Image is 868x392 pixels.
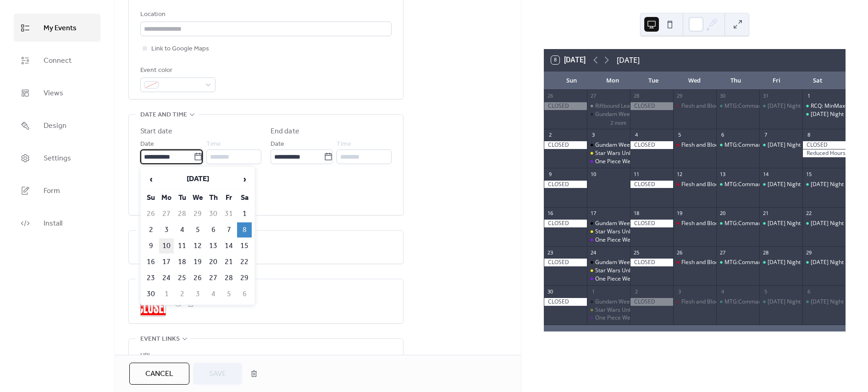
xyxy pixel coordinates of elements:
td: 28 [175,206,189,221]
div: One Piece Weekly Event [587,314,630,322]
button: 8[DATE] [548,54,589,66]
div: One Piece Weekly Event [587,158,630,166]
th: Mo [159,190,174,205]
div: 22 [805,210,812,217]
div: 12 [676,171,683,177]
div: Gundam Weekly Event [587,110,630,118]
td: 9 [144,238,158,254]
div: MTG:Commander Thursday [716,259,759,266]
td: 3 [190,287,205,302]
div: Gundam Weekly Event [587,259,630,266]
td: 26 [144,206,158,221]
span: Time [206,139,221,150]
td: 22 [237,254,252,270]
div: 17 [590,210,597,217]
div: 2 [547,132,553,138]
th: Fr [221,190,236,205]
div: Riftbound Learn to Play Event [595,102,669,110]
td: 17 [159,254,174,270]
div: One Piece Weekly Event [587,236,630,244]
div: 30 [719,93,726,99]
th: Sa [237,190,252,205]
div: One Piece Weekly Event [595,236,656,244]
div: [DATE] Night Magic - Modern [768,298,842,306]
div: Friday Night Magic - Modern [759,259,802,266]
th: Su [144,190,158,205]
div: Star Wars Unlimited Weekly Play [587,267,630,275]
div: Flesh and Blood Armory Night [673,102,716,110]
td: 1 [237,206,252,221]
div: 16 [547,210,553,217]
div: Flesh and Blood Armory Night [681,220,757,227]
div: Gundam Weekly Event [595,141,652,149]
td: 5 [190,222,205,237]
div: Flesh and Blood Armory Night [681,298,757,306]
div: Star Wars Unlimited Weekly Play [595,306,678,314]
div: 3 [590,132,597,138]
div: 19 [676,210,683,217]
td: 11 [175,238,189,254]
div: CLOSED [802,141,846,149]
div: Friday Night Magic - Modern [759,181,802,188]
div: Saturday Night Magic - Pauper [802,259,846,266]
div: Saturday Night Magic - Pauper [802,298,846,306]
a: My Events [14,14,100,42]
div: URL [140,350,390,361]
div: 27 [590,93,597,99]
th: We [190,190,205,205]
div: CLOSED [630,102,673,110]
div: 28 [762,249,769,256]
div: Flesh and Blood Armory Night [681,181,757,188]
th: Tu [175,190,189,205]
div: Event color [140,65,214,76]
div: CLOSED [630,141,673,149]
div: Saturday Night Magic - Pauper [802,181,846,188]
div: MTG:Commander [DATE] [724,102,790,110]
td: 4 [206,287,221,302]
div: 4 [719,288,726,295]
div: MTG:Commander Thursday [716,220,759,227]
div: Friday Night Magic - Modern [759,102,802,110]
div: Tue [633,72,674,90]
div: 1 [805,93,812,99]
span: Date and time [140,110,187,121]
div: Gundam Weekly Event [587,220,630,227]
div: MTG:Commander [DATE] [724,259,790,266]
div: 25 [633,249,640,256]
td: 28 [221,271,236,286]
span: Event links [140,334,180,345]
div: Thu [715,72,756,90]
div: Flesh and Blood Armory Night [681,259,757,266]
div: MTG:Commander [DATE] [724,298,790,306]
div: Gundam Weekly Event [595,259,652,266]
td: 1 [159,287,174,302]
div: Friday Night Magic - Modern [759,220,802,227]
td: 12 [190,238,205,254]
div: Star Wars Unlimited Weekly Play [587,306,630,314]
td: 10 [159,238,174,254]
div: Location [140,9,390,20]
a: Form [14,177,100,204]
div: 6 [805,288,812,295]
div: [DATE] Night Magic - Modern [768,102,842,110]
div: One Piece Weekly Event [595,314,656,322]
div: CLOSED [544,181,587,188]
div: Gundam Weekly Event [595,220,652,227]
div: Flesh and Blood Armory Night [681,102,757,110]
td: 6 [237,287,252,302]
div: CLOSED [630,181,673,188]
a: Design [14,111,100,139]
div: Flesh and Blood Armory Night [681,141,757,149]
div: 2 [633,288,640,295]
div: 13 [719,171,726,177]
div: Mon [592,72,633,90]
div: Flesh and Blood Armory Night [673,220,716,227]
div: 4 [633,132,640,138]
div: 5 [676,132,683,138]
div: Friday Night Magic - Modern [759,141,802,149]
div: [DATE] Night Magic - Modern [768,220,842,227]
div: Flesh and Blood Armory Night [673,141,716,149]
div: 14 [762,171,769,177]
div: 11 [633,171,640,177]
td: 23 [144,271,158,286]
